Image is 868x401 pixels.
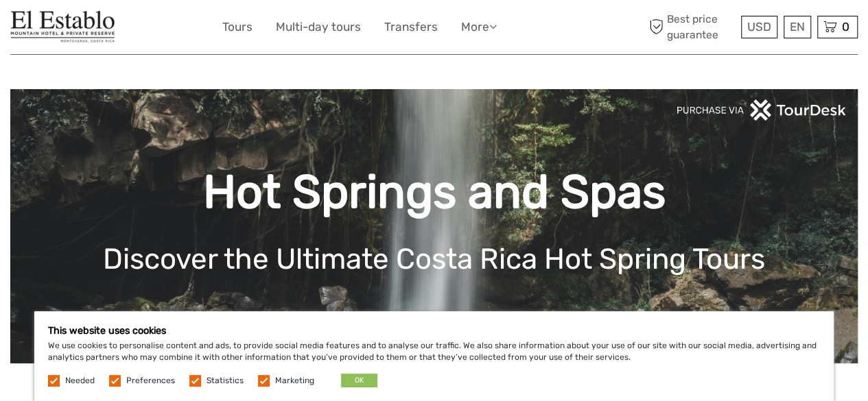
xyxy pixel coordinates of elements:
h1: Hot Springs and Spas [31,165,837,220]
img: PurchaseViaTourDeskwhite.png [676,99,847,121]
span: Best price guarantee [646,12,738,42]
div: EN [784,16,811,38]
label: Preferences [126,375,175,387]
button: Open LiveChat chat widget [158,21,174,38]
a: More [461,17,497,37]
div: We use cookies to personalise content and ads, to provide social media features and to analyse ou... [34,311,834,401]
label: Statistics [207,375,244,387]
button: OK [341,374,377,387]
h5: This website uses cookies [48,325,820,337]
label: Needed [65,375,95,387]
p: We're away right now. Please check back later! [19,24,155,35]
a: Multi-day tours [276,17,361,37]
span: USD [747,20,771,34]
a: Transfers [384,17,438,37]
a: Tours [222,17,253,37]
h1: Discover the Ultimate Costa Rica Hot Spring Tours [31,242,837,276]
span: 0 [840,20,852,34]
img: El Establo Mountain Hotel [10,10,116,44]
label: Marketing [275,375,314,387]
